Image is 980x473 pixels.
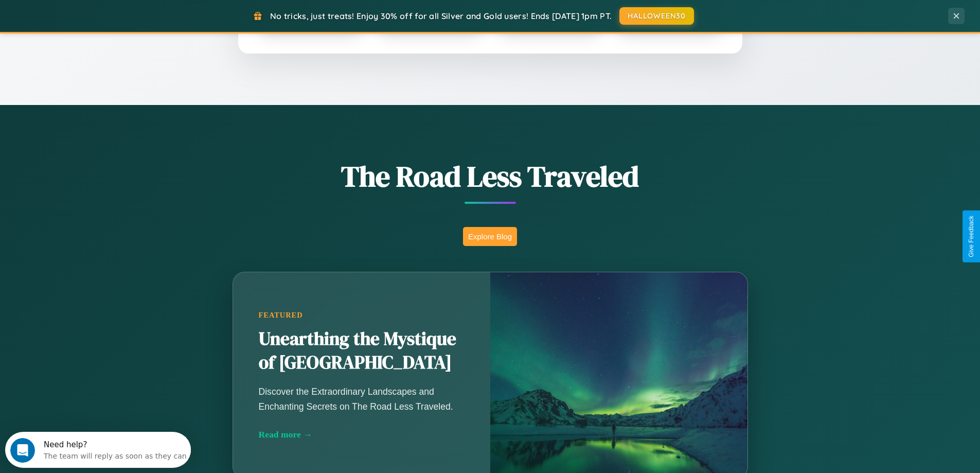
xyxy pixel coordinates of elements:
button: Explore Blog [463,227,517,246]
p: Discover the Extraordinary Landscapes and Enchanting Secrets on The Road Less Traveled. [259,384,465,413]
div: Read more → [259,429,465,440]
div: The team will reply as soon as they can [39,17,182,28]
iframe: Intercom live chat [10,438,35,463]
div: Need help? [39,9,182,17]
div: Featured [259,311,465,320]
button: HALLOWEEN30 [619,7,694,25]
h2: Unearthing the Mystique of [GEOGRAPHIC_DATA] [259,327,465,375]
div: Give Feedback [968,216,975,257]
span: No tricks, just treats! Enjoy 30% off for all Silver and Gold users! Ends [DATE] 1pm PT. [270,11,612,21]
iframe: Intercom live chat discovery launcher [5,432,191,468]
h1: The Road Less Traveled [182,156,799,196]
div: Open Intercom Messenger [4,4,191,32]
